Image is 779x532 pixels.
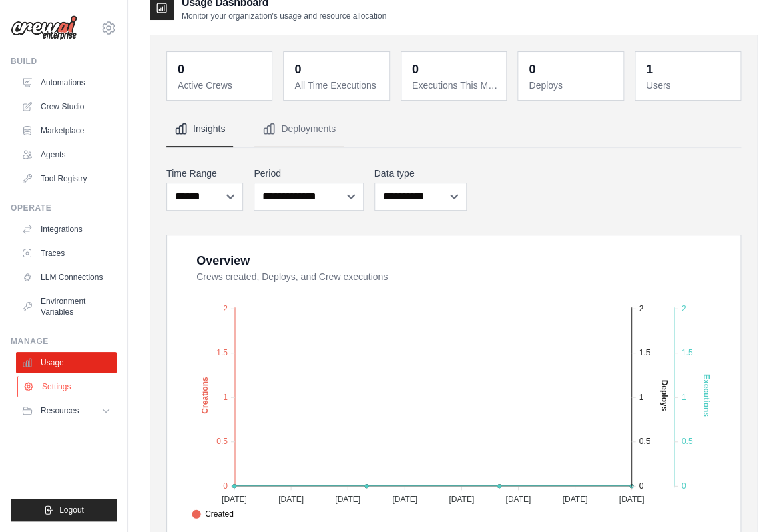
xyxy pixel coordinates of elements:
[11,203,117,213] div: Operate
[639,348,650,357] tspan: 1.5
[11,15,77,41] img: Logo
[16,96,117,117] a: Crew Studio
[41,405,79,416] span: Resources
[639,437,650,446] tspan: 0.5
[166,111,741,147] nav: Tabs
[335,495,360,504] tspan: [DATE]
[639,393,643,402] tspan: 1
[17,376,118,397] a: Settings
[278,495,304,504] tspan: [DATE]
[178,60,184,79] div: 0
[619,495,644,504] tspan: [DATE]
[681,437,692,446] tspan: 0.5
[639,481,643,491] tspan: 0
[374,167,467,180] label: Data type
[16,267,117,288] a: LLM Connections
[196,270,724,283] dt: Crews created, Deploys, and Crew executions
[639,304,643,313] tspan: 2
[178,79,264,92] dt: Active Crews
[412,79,498,92] dt: Executions This Month
[254,111,344,147] button: Deployments
[412,60,419,79] div: 0
[16,352,117,373] a: Usage
[11,499,117,521] button: Logout
[562,495,587,504] tspan: [DATE]
[222,495,247,504] tspan: [DATE]
[449,495,474,504] tspan: [DATE]
[11,336,117,347] div: Manage
[16,400,117,421] button: Resources
[196,251,250,270] div: Overview
[216,437,228,446] tspan: 0.5
[11,56,117,67] div: Build
[223,481,228,491] tspan: 0
[182,11,386,21] p: Monitor your organization's usage and resource allocation
[529,79,615,92] dt: Deploys
[216,348,228,357] tspan: 1.5
[16,72,117,93] a: Automations
[16,291,117,323] a: Environment Variables
[16,144,117,165] a: Agents
[681,393,686,402] tspan: 1
[681,304,686,313] tspan: 2
[681,348,692,357] tspan: 1.5
[254,167,363,180] label: Period
[200,377,210,414] text: Creations
[505,495,531,504] tspan: [DATE]
[166,167,243,180] label: Time Range
[529,60,535,79] div: 0
[16,168,117,189] a: Tool Registry
[294,79,380,92] dt: All Time Executions
[223,393,228,402] tspan: 1
[16,243,117,264] a: Traces
[659,379,668,411] text: Deploys
[701,374,710,417] text: Executions
[59,505,84,515] span: Logout
[192,508,234,520] span: Created
[166,111,233,147] button: Insights
[16,219,117,240] a: Integrations
[646,60,653,79] div: 1
[223,304,228,313] tspan: 2
[294,60,301,79] div: 0
[392,495,417,504] tspan: [DATE]
[681,481,686,491] tspan: 0
[646,79,732,92] dt: Users
[16,120,117,141] a: Marketplace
